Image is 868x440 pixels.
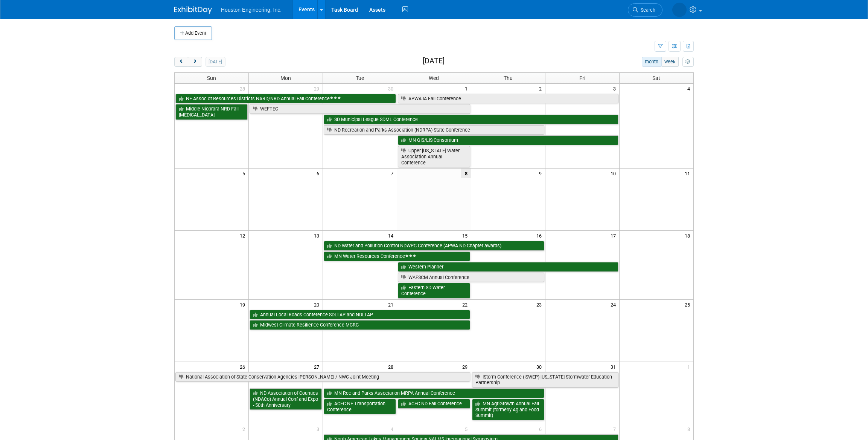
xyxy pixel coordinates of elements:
[398,94,618,104] a: APWA IA Fall Conference
[280,75,291,81] span: Mon
[610,169,619,178] span: 10
[206,57,225,67] button: [DATE]
[250,310,470,320] a: Annual Local Roads Conference SDLTAP and NDLTAP
[423,57,445,65] h2: [DATE]
[684,300,693,309] span: 25
[472,399,544,420] a: MN AgriGrowth Annual Fall Summit (formerly Ag and Food Summit)
[398,135,618,145] a: MN GIS/LIS Consortium
[684,231,693,240] span: 18
[461,169,471,178] span: 8
[316,424,323,434] span: 3
[642,57,662,67] button: month
[461,362,471,371] span: 29
[538,169,545,178] span: 9
[672,3,687,17] img: Heidi Joarnt
[536,362,545,371] span: 30
[464,424,471,434] span: 5
[398,262,618,272] a: Western Planner
[242,424,248,434] span: 2
[612,424,619,434] span: 7
[175,372,470,382] a: National Association of State Conservation Agencies [PERSON_NAME] / NWC Joint Meeting
[250,104,470,114] a: WEFTEC
[175,104,248,120] a: Middle Niobrara NRD Fall [MEDICAL_DATA]
[610,362,619,371] span: 31
[324,251,470,261] a: MN Water Resources Conference
[250,388,322,410] a: ND Association of Counties (NDACo) Annual Conf and Expo - 50th Anniversary
[536,300,545,309] span: 23
[684,169,693,178] span: 11
[239,300,248,309] span: 19
[174,57,188,67] button: prev
[221,7,282,13] span: Houston Engineering, Inc.
[610,231,619,240] span: 17
[239,231,248,240] span: 12
[387,84,397,93] span: 30
[242,169,248,178] span: 5
[250,320,470,330] a: Midwest Climate Resilience Conference MCRC
[390,424,397,434] span: 4
[682,57,694,67] button: myCustomButton
[239,362,248,371] span: 26
[398,146,470,167] a: Upper [US_STATE] Water Association Annual Conference
[612,84,619,93] span: 3
[313,362,323,371] span: 27
[429,75,439,81] span: Wed
[398,283,470,298] a: Eastern SD Water Conference
[188,57,202,67] button: next
[538,84,545,93] span: 2
[687,362,693,371] span: 1
[687,424,693,434] span: 8
[316,169,323,178] span: 6
[464,84,471,93] span: 1
[652,75,660,81] span: Sat
[536,231,545,240] span: 16
[324,388,544,398] a: MN Rec and Parks Association MRPA Annual Conference
[398,273,544,282] a: WAFSCM Annual Conference
[538,424,545,434] span: 6
[610,300,619,309] span: 24
[685,60,690,64] i: Personalize Calendar
[387,231,397,240] span: 14
[174,6,212,14] img: ExhibitDay
[504,75,513,81] span: Thu
[324,399,396,414] a: ACEC NE Transportation Conference
[356,75,364,81] span: Tue
[579,75,585,81] span: Fri
[324,241,544,251] a: ND Water and Pollution Control NDWPC Conference (APWA ND Chapter awards)
[324,115,618,124] a: SD Municipal League SDML Conference
[687,84,693,93] span: 4
[461,300,471,309] span: 22
[207,75,216,81] span: Sun
[628,3,662,17] a: Search
[461,231,471,240] span: 15
[313,300,323,309] span: 20
[661,57,679,67] button: week
[472,372,618,388] a: IStorm Conference (ISWEP) [US_STATE] Stormwater Education Partnership
[324,125,544,135] a: ND Recreation and Parks Association (NDRPA) State Conference
[390,169,397,178] span: 7
[387,362,397,371] span: 28
[387,300,397,309] span: 21
[313,84,323,93] span: 29
[638,7,655,13] span: Search
[239,84,248,93] span: 28
[398,399,470,409] a: ACEC ND Fall Conference
[175,94,396,104] a: NE Assoc of Resources Districts NARD/NRD Annual Fall Conference
[174,26,212,40] button: Add Event
[313,231,323,240] span: 13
